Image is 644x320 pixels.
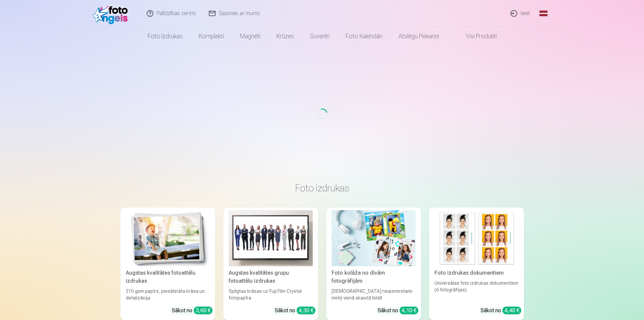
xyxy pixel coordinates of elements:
[194,307,213,314] div: 3,60 €
[378,307,418,315] div: Sākot no
[432,280,521,301] div: Universālas foto izdrukas dokumentiem (6 fotogrāfijas)
[123,269,213,285] div: Augstas kvalitātes fotoattēlu izdrukas
[172,307,213,315] div: Sākot no
[232,27,268,46] a: Magnēti
[338,27,390,46] a: Foto kalendāri
[447,27,505,46] a: Visi produkti
[93,3,131,24] img: /fa1
[502,307,521,314] div: 4,40 €
[329,269,418,285] div: Foto kolāža no divām fotogrāfijām
[297,307,315,314] div: 4,30 €
[140,27,191,46] a: Foto izdrukas
[432,269,521,277] div: Foto izdrukas dokumentiem
[126,182,519,194] h3: Foto izdrukas
[326,208,421,320] a: Foto kolāža no divām fotogrāfijāmFoto kolāža no divām fotogrāfijām[DEMOGRAPHIC_DATA] neaizmirstam...
[126,210,210,266] img: Augstas kvalitātes fotoattēlu izdrukas
[481,307,521,315] div: Sākot no
[223,208,318,320] a: Augstas kvalitātes grupu fotoattēlu izdrukasAugstas kvalitātes grupu fotoattēlu izdrukasSpilgtas ...
[390,27,447,46] a: Atslēgu piekariņi
[434,210,519,266] img: Foto izdrukas dokumentiem
[329,288,418,301] div: [DEMOGRAPHIC_DATA] neaizmirstami mirkļi vienā skaistā bildē
[429,208,524,320] a: Foto izdrukas dokumentiemFoto izdrukas dokumentiemUniversālas foto izdrukas dokumentiem (6 fotogr...
[229,210,313,266] img: Augstas kvalitātes grupu fotoattēlu izdrukas
[226,288,315,301] div: Spilgtas krāsas uz Fuji Film Crystal fotopapīra
[120,208,215,320] a: Augstas kvalitātes fotoattēlu izdrukasAugstas kvalitātes fotoattēlu izdrukas210 gsm papīrs, piesā...
[123,288,213,301] div: 210 gsm papīrs, piesātināta krāsa un detalizācija
[275,307,315,315] div: Sākot no
[226,269,315,285] div: Augstas kvalitātes grupu fotoattēlu izdrukas
[332,210,416,266] img: Foto kolāža no divām fotogrāfijām
[302,27,338,46] a: Suvenīri
[268,27,302,46] a: Krūzes
[191,27,232,46] a: Komplekti
[400,307,418,314] div: 4,10 €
